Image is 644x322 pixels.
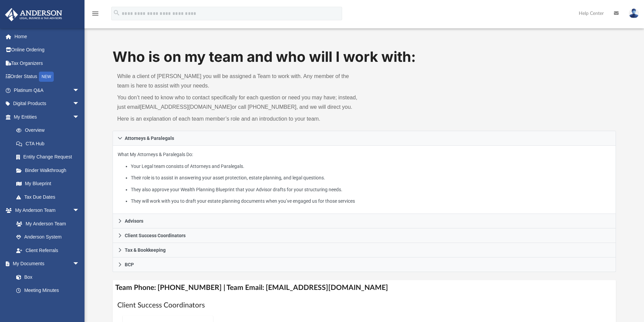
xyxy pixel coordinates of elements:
a: Home [5,30,90,43]
img: User Pic [629,8,639,18]
div: NEW [39,72,54,82]
h1: Who is on my team and who will I work with: [113,47,616,67]
p: While a client of [PERSON_NAME] you will be assigned a Team to work with. Any member of the team ... [117,72,360,91]
a: Client Success Coordinators [113,228,616,243]
span: arrow_drop_down [73,204,86,218]
a: Advisors [113,214,616,228]
p: Here is an explanation of each team member’s role and an introduction to your team. [117,114,360,124]
a: Client Referrals [9,244,86,257]
a: Overview [9,124,90,137]
a: [EMAIL_ADDRESS][DOMAIN_NAME] [140,104,232,110]
a: My Blueprint [9,177,86,191]
span: arrow_drop_down [73,110,86,124]
i: search [113,9,120,17]
li: Their role is to assist in answering your asset protection, estate planning, and legal questions. [131,174,611,182]
span: Advisors [125,219,143,223]
li: They will work with you to draft your estate planning documents when you’ve engaged us for those ... [131,197,611,205]
a: Meeting Minutes [9,284,86,297]
i: menu [91,9,99,18]
span: Attorneys & Paralegals [125,136,174,141]
span: arrow_drop_down [73,257,86,271]
div: Attorneys & Paralegals [113,146,616,214]
p: You don’t need to know who to contact specifically for each question or need you may have; instea... [117,93,360,112]
img: Anderson Advisors Platinum Portal [3,8,64,21]
span: arrow_drop_down [73,97,86,111]
a: Binder Walkthrough [9,164,90,177]
a: Box [9,270,83,284]
span: Tax & Bookkeeping [125,248,166,252]
h4: Team Phone: [PHONE_NUMBER] | Team Email: [EMAIL_ADDRESS][DOMAIN_NAME] [113,280,616,295]
a: Tax Due Dates [9,190,90,204]
a: Tax & Bookkeeping [113,243,616,257]
a: Anderson System [9,230,86,244]
a: Entity Change Request [9,150,90,164]
a: Online Ordering [5,43,90,57]
a: Platinum Q&Aarrow_drop_down [5,83,90,97]
a: My Documentsarrow_drop_down [5,257,86,271]
h1: Client Success Coordinators [117,300,612,310]
span: BCP [125,262,134,267]
p: What My Attorneys & Paralegals Do: [118,150,611,205]
a: Digital Productsarrow_drop_down [5,97,90,110]
a: My Anderson Team [9,217,83,230]
span: arrow_drop_down [73,83,86,97]
a: BCP [113,257,616,272]
a: CTA Hub [9,137,90,150]
a: menu [91,13,99,18]
li: They also approve your Wealth Planning Blueprint that your Advisor drafts for your structuring ne... [131,185,611,194]
a: My Anderson Teamarrow_drop_down [5,204,86,217]
a: Tax Organizers [5,56,90,70]
span: Client Success Coordinators [125,233,186,238]
li: Your Legal team consists of Attorneys and Paralegals. [131,162,611,171]
a: Forms Library [9,297,83,311]
a: Attorneys & Paralegals [113,131,616,146]
a: Order StatusNEW [5,70,90,84]
a: My Entitiesarrow_drop_down [5,110,90,124]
